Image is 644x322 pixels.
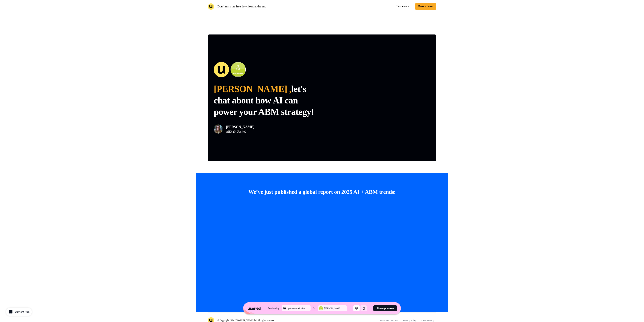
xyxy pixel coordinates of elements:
[217,319,275,322] p: © Copyright 2024 [DOMAIN_NAME] ltd. All rights reserved.
[268,306,279,310] div: Previewing
[415,3,436,10] button: Book a demo
[214,84,291,94] span: [PERSON_NAME] ,
[6,308,32,316] button: Content Hub
[15,310,30,314] div: Content Hub
[353,305,360,311] button: Desktop mode
[373,305,397,311] button: Share preview
[393,3,412,10] a: Learn more
[360,305,367,311] button: Mobile mode
[313,306,316,310] div: for
[248,188,396,196] p: :
[266,5,268,8] span: ↓
[324,307,346,310] div: [PERSON_NAME]
[226,124,254,130] p: [PERSON_NAME]
[214,83,322,118] p: let's chat about how AI can power your ABM strategy!
[226,130,254,133] p: ABX @ Userled
[248,189,394,195] strong: We’ve just published a global report on 2025 AI + ABM trends
[288,307,310,310] div: Ignite event invite
[354,41,430,155] iframe: Calendly Scheduling Page
[217,4,268,9] p: Don’t miss the free download at the end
